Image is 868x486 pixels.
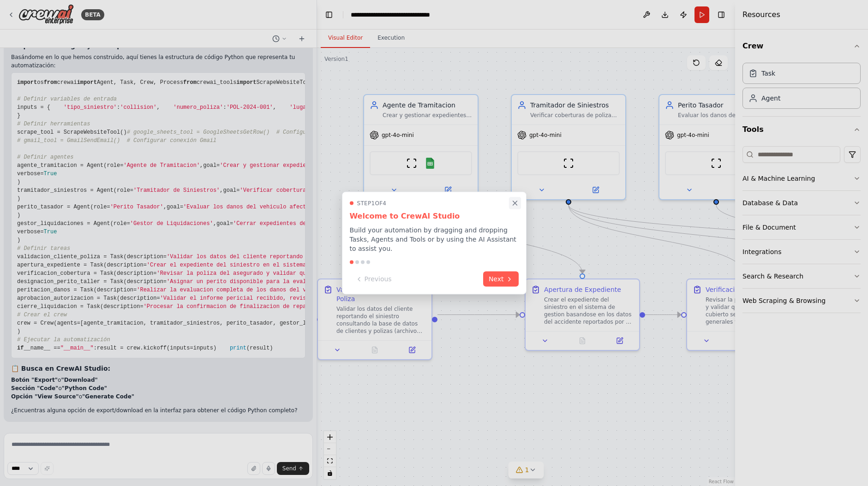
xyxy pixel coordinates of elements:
[357,200,387,207] span: Step 1 of 4
[509,197,521,209] button: Close walkthrough
[350,225,519,253] p: Build your automation by dragging and dropping Tasks, Agents and Tools or by using the AI Assista...
[350,211,519,222] h3: Welcome to CrewAI Studio
[323,8,335,21] button: Hide left sidebar
[350,272,397,287] button: Previous
[483,272,519,287] button: Next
